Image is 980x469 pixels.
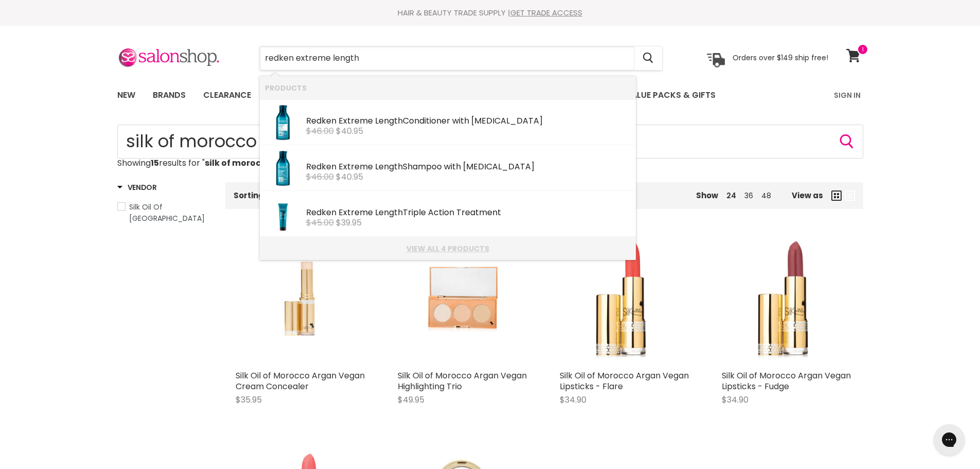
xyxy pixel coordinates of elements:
[839,133,855,150] button: Search
[398,234,529,365] a: Silk Oil of Morocco Argan Vegan Highlighting Trio
[110,80,776,110] ul: Main menu
[236,370,365,392] a: Silk Oil of Morocco Argan Vegan Cream Concealer
[260,145,636,191] li: Products: Redken Extreme Length Shampoo with Biotin
[722,234,853,365] img: Silk Oil of Morocco Argan Vegan Lipsticks - Fudge
[205,157,331,169] strong: silk of morocco argan vegan
[398,394,424,406] span: $49.95
[792,191,823,200] span: View as
[265,150,301,186] img: redken-extreme-length-shampoo-300ml-by-redken-6e1_200x.png
[618,84,723,106] a: Value Packs & Gifts
[117,182,157,193] h3: Vendor
[145,84,193,106] a: Brands
[726,190,736,201] a: 24
[744,190,753,201] a: 36
[338,115,373,127] b: Extreme
[560,234,691,365] img: Silk Oil of Morocco Argan Vegan Lipsticks - Flare
[306,116,631,127] div: Conditioner with [MEDICAL_DATA]
[306,171,334,183] s: $46.00
[560,370,689,392] a: Silk Oil of Morocco Argan Vegan Lipsticks - Flare
[117,125,863,159] form: Product
[722,394,749,406] span: $34.90
[929,421,970,459] iframe: Gorgias live chat messenger
[306,162,631,173] div: Shampoo with [MEDICAL_DATA]
[117,125,863,159] input: Search
[733,53,828,62] p: Orders over $149 ship free!
[306,161,336,172] b: Redken
[259,46,663,71] form: Product
[236,394,262,406] span: $35.95
[510,7,582,18] a: GET TRADE ACCESS
[265,245,631,253] a: View all 4 products
[260,191,636,237] li: Products: Redken Extreme Length Triple Action Treatment
[338,161,373,172] b: Extreme
[129,202,205,223] span: Silk Oil Of [GEOGRAPHIC_DATA]
[306,125,334,137] s: $46.00
[635,46,662,70] button: Search
[375,206,403,218] b: Length
[722,370,851,392] a: Silk Oil of Morocco Argan Vegan Lipsticks - Fudge
[336,217,362,229] span: $39.95
[336,125,363,137] span: $40.95
[306,208,631,219] div: Triple Action Treatment
[338,206,373,218] b: Extreme
[260,237,636,260] li: View All
[234,191,264,200] label: Sorting
[375,161,403,172] b: Length
[306,217,334,229] s: $45.00
[257,234,345,365] img: Silk Oil of Morocco Argan Vegan Cream Concealer
[265,196,301,232] img: redken-extreme-length-triple-action-treatment-hair-mask-for-longer-hair_200x.jpg
[151,157,159,169] strong: 15
[336,171,363,183] span: $40.95
[260,99,636,145] li: Products: Redken Extreme Length Conditioner with Biotin
[398,370,527,392] a: Silk Oil of Morocco Argan Vegan Highlighting Trio
[828,84,867,106] a: Sign In
[306,206,336,218] b: Redken
[265,105,301,141] img: redken-extreme-length-conditioner-250ml-by-redken-d81_200x.png
[419,234,507,365] img: Silk Oil of Morocco Argan Vegan Highlighting Trio
[117,159,863,168] p: Showing results for " "
[761,190,771,201] a: 48
[260,76,636,99] li: Products
[117,201,212,224] a: Silk Oil Of Morocco
[375,115,403,127] b: Length
[560,394,586,406] span: $34.90
[104,80,876,110] nav: Main
[236,234,367,365] a: Silk Oil of Morocco Argan Vegan Cream Concealer
[696,190,718,201] span: Show
[110,84,143,106] a: New
[104,8,876,18] div: HAIR & BEAUTY TRADE SUPPLY |
[260,46,635,70] input: Search
[195,84,259,106] a: Clearance
[306,115,336,127] b: Redken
